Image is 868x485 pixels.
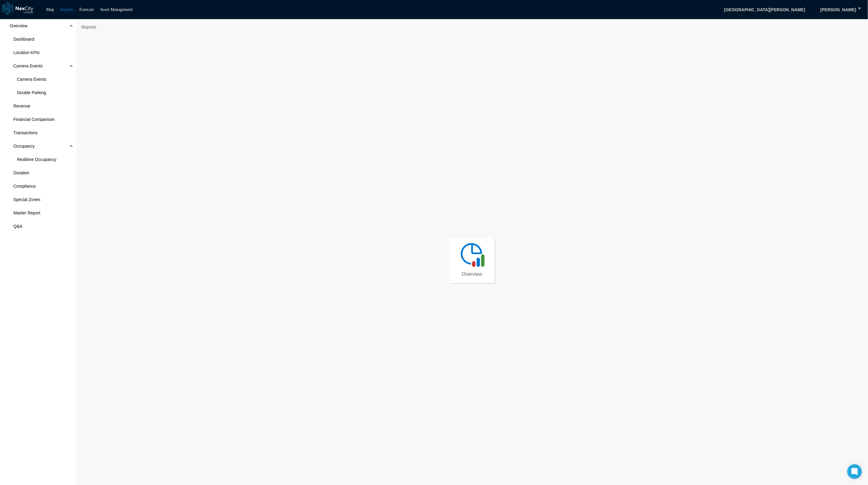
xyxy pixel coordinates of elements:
img: revenue [458,241,486,268]
a: Reports [60,7,74,12]
a: Asset Management [100,7,133,12]
span: Overview [10,23,27,29]
a: Map [46,7,54,12]
span: Camera Events [17,76,46,82]
span: Camera Events [13,63,43,69]
button: [PERSON_NAME] [814,5,863,15]
span: Location KPIs [13,50,39,56]
span: Transactions [13,130,38,136]
span: Duration [13,170,29,176]
span: Overview [462,271,482,277]
span: Compliance [13,183,36,189]
span: [GEOGRAPHIC_DATA][PERSON_NAME] [718,5,811,15]
span: Revenue [13,103,30,109]
span: Financial Comparison [13,116,54,122]
span: Master Report [13,210,40,216]
span: Occupancy [13,143,35,149]
span: Reports [79,22,99,32]
span: Q&A [13,223,22,229]
span: Special Zones [13,196,40,203]
span: Dashboard [13,36,34,42]
span: Double Parking [17,90,46,96]
a: Forecast [79,7,94,12]
span: Realtime Occupancy [17,156,56,162]
a: Overview [449,238,495,283]
span: [PERSON_NAME] [821,7,856,13]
